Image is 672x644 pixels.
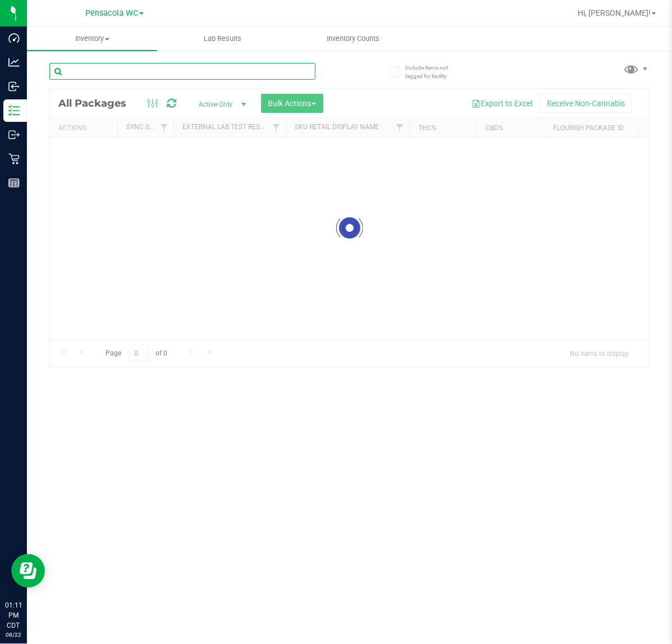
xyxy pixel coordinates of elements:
[8,33,20,44] inline-svg: Dashboard
[312,34,395,44] span: Inventory Counts
[5,631,22,639] p: 08/22
[8,129,20,140] inline-svg: Outbound
[288,27,418,51] a: Inventory Counts
[5,600,22,631] p: 01:11 PM CDT
[8,81,20,92] inline-svg: Inbound
[8,153,20,165] inline-svg: Retail
[8,105,20,116] inline-svg: Inventory
[11,554,45,588] iframe: Resource center
[157,27,287,51] a: Lab Results
[8,177,20,189] inline-svg: Reports
[8,57,20,68] inline-svg: Analytics
[27,34,157,44] span: Inventory
[49,63,316,80] input: Search Package ID, Item Name, SKU, Lot or Part Number...
[27,27,157,51] a: Inventory
[405,63,461,80] span: Include items not tagged for facility
[189,34,257,44] span: Lab Results
[578,8,651,17] span: Hi, [PERSON_NAME]!
[85,8,138,18] span: Pensacola WC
